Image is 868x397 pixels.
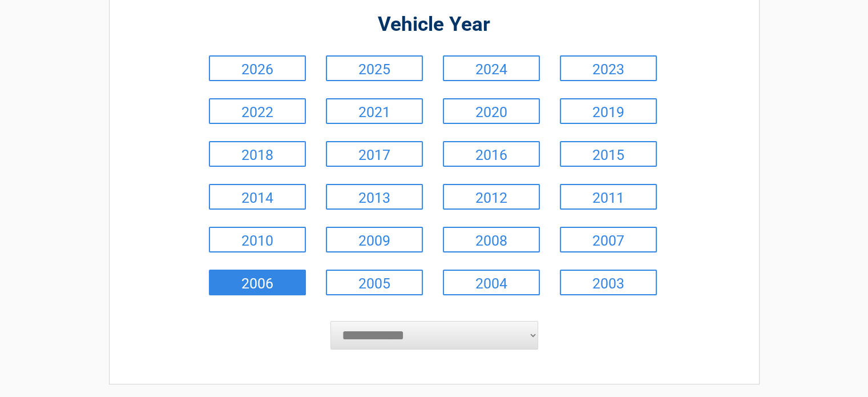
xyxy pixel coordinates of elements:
a: 2025 [326,55,423,81]
a: 2007 [560,227,657,252]
a: 2006 [209,270,306,295]
a: 2020 [443,98,540,124]
a: 2023 [560,55,657,81]
h2: Vehicle Year [206,11,663,38]
a: 2011 [560,184,657,210]
a: 2008 [443,227,540,252]
a: 2012 [443,184,540,210]
a: 2009 [326,227,423,252]
a: 2013 [326,184,423,210]
a: 2014 [209,184,306,210]
a: 2003 [560,270,657,295]
a: 2021 [326,98,423,124]
a: 2019 [560,98,657,124]
a: 2015 [560,141,657,167]
a: 2005 [326,270,423,295]
a: 2016 [443,141,540,167]
a: 2017 [326,141,423,167]
a: 2004 [443,270,540,295]
a: 2026 [209,55,306,81]
a: 2024 [443,55,540,81]
a: 2018 [209,141,306,167]
a: 2022 [209,98,306,124]
a: 2010 [209,227,306,252]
